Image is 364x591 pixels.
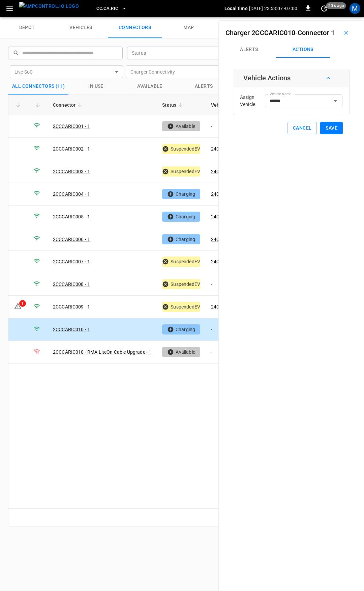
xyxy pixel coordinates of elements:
span: 20 s ago [326,2,346,9]
a: connectors [108,17,162,38]
a: 2CCCARIC004 - 1 [53,191,90,197]
h6: Vehicle Actions [243,73,291,83]
div: SuspendedEV [162,166,200,177]
div: Charging [162,324,200,334]
p: Assign Vehicle [240,94,265,108]
button: Alerts [177,78,231,95]
a: 2CCCARIC010 - 1 [53,327,90,332]
button: Alerts [222,42,276,58]
button: Cancel [287,122,317,134]
div: SuspendedEV [162,257,200,267]
td: - [206,341,242,364]
label: Vehicle Name [270,91,291,97]
div: Available [162,121,200,131]
span: CC.CA.RIC [96,5,118,12]
td: - [206,273,242,296]
img: ampcontrol.io logo [19,2,79,10]
div: Available [162,347,200,357]
button: set refresh interval [319,3,330,14]
a: 240456 [211,191,227,197]
a: Connector 1 [298,29,335,37]
a: 240457 [211,169,227,174]
a: Charger 2CCCARIC010 [225,29,295,37]
a: 240465 [211,304,227,310]
a: 240461 [211,214,227,219]
h6: - [225,27,335,38]
div: Charging [162,189,200,199]
a: 240462 [211,146,227,152]
a: 2CCCARIC008 - 1 [53,281,90,287]
span: Status [162,101,185,109]
div: Connectors submenus tabs [222,42,360,58]
button: Open [331,96,340,106]
div: SuspendedEV [162,279,200,289]
button: Available [123,78,177,95]
a: 240458 [211,259,227,264]
button: Save [320,122,343,134]
a: map [162,17,216,38]
a: 2CCCARIC010 - RMA LiteOn Cable Upgrade - 1 [53,349,151,355]
a: 240464 [211,237,227,242]
a: 2CCCARIC005 - 1 [53,214,90,219]
div: Charging [162,212,200,222]
div: Charging [162,234,200,244]
span: Connector [53,101,84,109]
a: vehicles [54,17,108,38]
a: 2CCCARIC009 - 1 [53,304,90,310]
div: SuspendedEV [162,302,200,312]
p: Local time [224,5,248,12]
div: SuspendedEV [162,144,200,154]
p: [DATE] 23:53:07 -07:00 [249,5,297,12]
button: CC.CA.RIC [94,2,129,15]
a: 2CCCARIC002 - 1 [53,146,90,152]
div: 1 [19,300,26,307]
span: Vehicle [211,101,236,109]
td: - [206,318,242,341]
button: Actions [276,42,330,58]
td: - [206,115,242,138]
button: All Connectors (11) [8,78,69,95]
a: 2CCCARIC007 - 1 [53,259,90,264]
a: 2CCCARIC006 - 1 [53,237,90,242]
a: 2CCCARIC001 - 1 [53,124,90,129]
a: 2CCCARIC003 - 1 [53,169,90,174]
button: in use [69,78,123,95]
div: profile-icon [350,3,360,14]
